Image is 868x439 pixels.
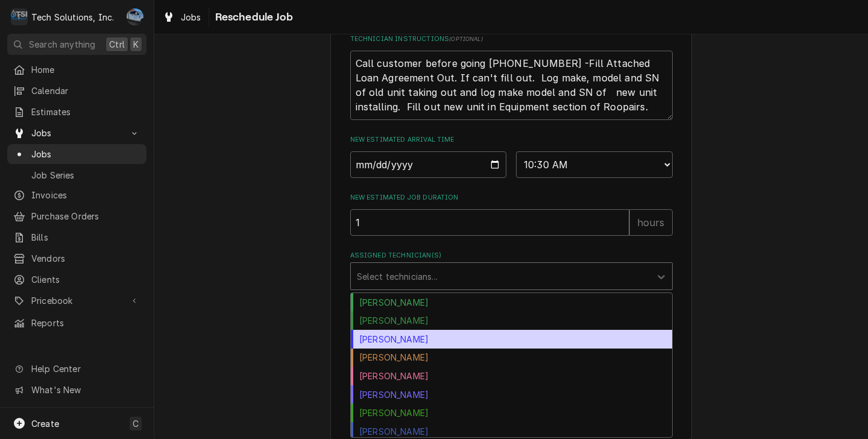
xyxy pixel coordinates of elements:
[31,384,139,396] span: What's New
[31,11,114,24] div: Tech Solutions, Inc.
[133,38,139,51] span: K
[31,63,140,76] span: Home
[7,291,146,311] a: Go to Pricebook
[31,418,59,429] span: Create
[7,81,146,101] a: Calendar
[31,127,122,139] span: Jobs
[7,165,146,185] a: Job Series
[350,193,673,236] div: New Estimated Job Duration
[7,227,146,247] a: Bills
[7,380,146,400] a: Go to What's New
[629,209,673,236] div: hours
[351,403,672,422] div: [PERSON_NAME]
[31,210,140,223] span: Purchase Orders
[7,123,146,143] a: Go to Jobs
[350,193,673,203] label: New Estimated Job Duration
[31,231,140,244] span: Bills
[7,359,146,379] a: Go to Help Center
[31,362,139,375] span: Help Center
[449,36,483,42] span: ( optional )
[350,34,673,44] label: Technician Instructions
[351,311,672,330] div: [PERSON_NAME]
[31,169,140,182] span: Job Series
[351,293,672,312] div: [PERSON_NAME]
[350,251,673,290] div: Assigned Technician(s)
[133,417,139,430] span: C
[7,185,146,205] a: Invoices
[127,8,143,25] div: Joe Paschal's Avatar
[516,151,673,178] select: Time Select
[7,248,146,268] a: Vendors
[31,189,140,201] span: Invoices
[351,349,672,367] div: [PERSON_NAME]
[158,7,206,27] a: Jobs
[351,367,672,385] div: [PERSON_NAME]
[350,135,673,145] label: New Estimated Arrival Time
[127,8,143,25] div: JP
[31,84,140,97] span: Calendar
[7,313,146,333] a: Reports
[11,8,28,25] div: Tech Solutions, Inc.'s Avatar
[181,11,201,24] span: Jobs
[31,294,122,307] span: Pricebook
[350,135,673,178] div: New Estimated Arrival Time
[31,317,140,329] span: Reports
[31,106,140,118] span: Estimates
[7,60,146,80] a: Home
[350,51,673,120] textarea: Call customer before going [PHONE_NUMBER] -Fill Attached Loan Agreement Out. If can't fill out. L...
[7,206,146,226] a: Purchase Orders
[31,273,140,286] span: Clients
[7,102,146,122] a: Estimates
[109,38,125,51] span: Ctrl
[7,270,146,289] a: Clients
[351,385,672,404] div: [PERSON_NAME]
[212,9,293,25] span: Reschedule Job
[31,252,140,265] span: Vendors
[11,8,28,25] div: T
[7,34,146,55] button: Search anythingCtrlK
[350,151,507,178] input: Date
[31,148,140,160] span: Jobs
[351,330,672,349] div: [PERSON_NAME]
[350,34,673,120] div: Technician Instructions
[29,38,95,51] span: Search anything
[7,144,146,164] a: Jobs
[350,251,673,261] label: Assigned Technician(s)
